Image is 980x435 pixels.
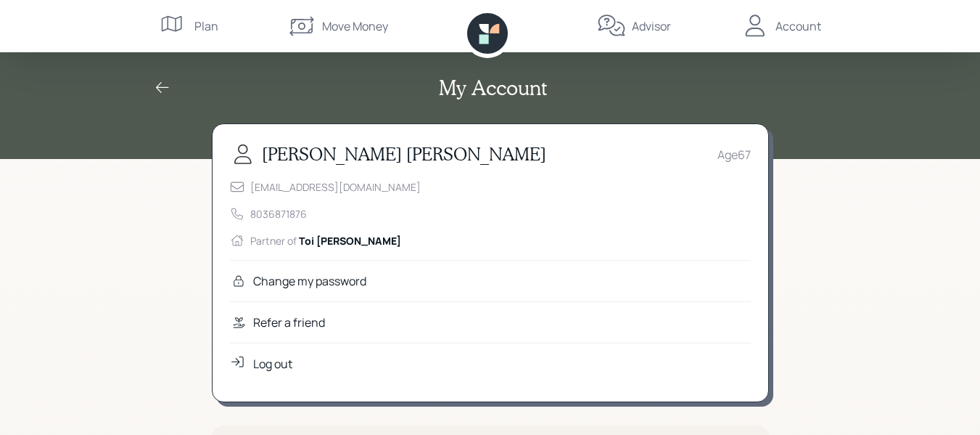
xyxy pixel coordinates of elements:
h2: My Account [439,76,547,100]
div: [EMAIL_ADDRESS][DOMAIN_NAME] [250,179,421,195]
span: Toi [PERSON_NAME] [299,234,401,248]
div: Account [775,17,821,35]
div: Log out [253,355,292,373]
div: Refer a friend [253,314,325,331]
div: Advisor [632,17,671,35]
h3: [PERSON_NAME] [PERSON_NAME] [262,144,546,165]
div: Plan [194,17,218,35]
div: Age 67 [717,146,751,163]
div: Change my password [253,272,366,290]
div: 8036871876 [250,206,307,221]
div: Partner of [250,233,401,248]
div: Move Money [322,17,388,35]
